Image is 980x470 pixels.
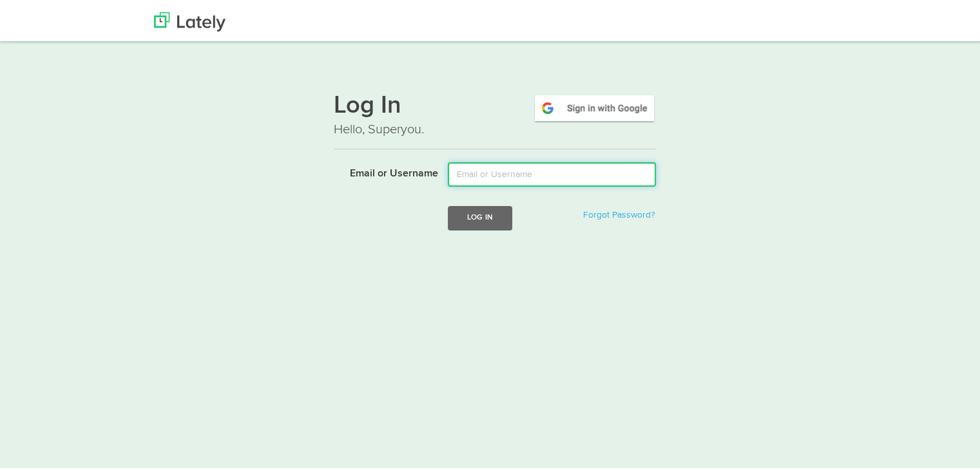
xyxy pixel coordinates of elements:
img: Lately [154,10,226,29]
p: Hello, Superyou. [334,118,656,136]
button: Log In [448,203,512,227]
img: google-signin.png [533,91,656,120]
h1: Log In [334,91,656,118]
label: Email or Username [324,160,438,179]
a: Forgot Password? [583,208,655,217]
input: Email or Username [448,160,656,184]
